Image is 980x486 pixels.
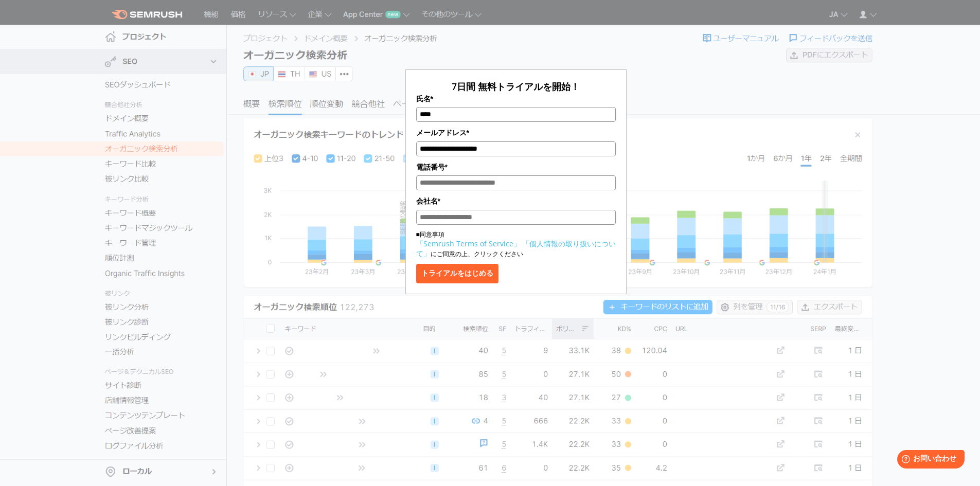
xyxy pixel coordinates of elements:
iframe: Help widget launcher [888,446,969,475]
a: 「Semrush Terms of Service」 [416,239,521,248]
a: 「個人情報の取り扱いについて」 [416,239,616,258]
label: 電話番号* [416,161,616,173]
button: トライアルをはじめる [416,264,498,283]
span: 7日間 無料トライアルを開始！ [452,80,580,93]
p: ■同意事項 にご同意の上、クリックください [416,230,616,259]
label: メールアドレス* [416,127,616,138]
